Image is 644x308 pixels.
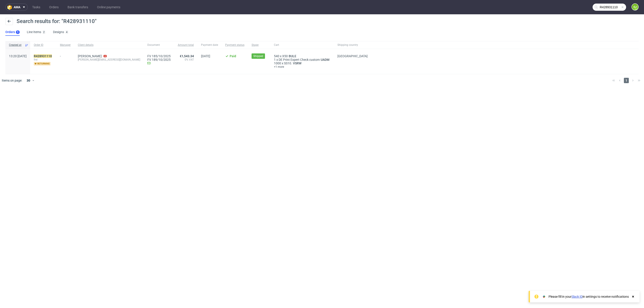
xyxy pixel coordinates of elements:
[147,58,171,61] a: FV 189/10/2025
[34,54,52,58] mark: R428931110
[201,54,210,58] span: [DATE]
[632,4,638,10] figcaption: EJ
[65,4,91,11] a: Bank transfers
[274,61,330,65] div: x
[549,294,629,299] div: Please fill in your in settings to receive notifications
[337,43,368,47] span: Shipping country
[17,31,19,34] div: 1
[60,43,71,47] span: Manager
[34,54,53,58] a: R428931110
[624,78,629,83] span: 1
[24,77,32,84] div: 30
[274,54,330,58] div: x
[5,29,20,36] a: Orders1
[180,54,194,58] span: €1,543.34
[279,58,320,61] span: DE Print Expert Check custom
[320,58,330,61] a: UADM
[274,43,330,47] span: Cart
[274,58,276,61] span: 1
[47,4,61,11] a: Orders
[337,54,368,58] span: [GEOGRAPHIC_DATA]
[34,62,51,65] span: returning
[17,18,97,24] span: Search results for: "R428931110"
[274,61,281,65] span: 1000
[282,54,288,58] span: X50
[147,54,171,58] a: FV 185/10/2025
[230,54,236,58] span: Paid
[292,61,302,65] a: VSRW
[288,54,297,58] a: BULE
[60,53,71,58] div: -
[572,295,583,298] a: Slack ID
[252,43,267,47] span: Stage
[147,43,171,47] span: Document
[14,6,20,9] span: ama
[78,58,140,61] div: [PERSON_NAME][EMAIL_ADDRESS][DOMAIN_NAME]
[34,43,53,47] span: Order ID
[34,58,53,61] span: frei
[542,294,546,299] img: Slack
[78,54,102,58] a: [PERSON_NAME]
[9,43,23,47] span: Created at
[201,43,218,47] span: Payment date
[284,61,292,65] span: SS10.
[225,43,244,47] span: Payment status
[2,78,22,83] span: Items on page:
[43,31,45,34] div: 2
[253,54,263,58] span: Shipped
[30,4,43,11] a: Tasks
[178,43,194,47] span: Amount total
[274,58,330,61] div: x
[27,29,46,36] a: Line Items2
[274,65,330,69] a: +1 more
[94,4,123,11] a: Online payments
[5,4,28,11] button: ama
[274,54,279,58] span: 540
[9,54,27,58] span: 13:20 [DATE]
[7,5,14,10] img: logo
[78,43,140,47] span: Client details
[178,58,194,61] span: 0% VAT
[66,31,68,34] div: 4
[53,29,69,36] a: Designs4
